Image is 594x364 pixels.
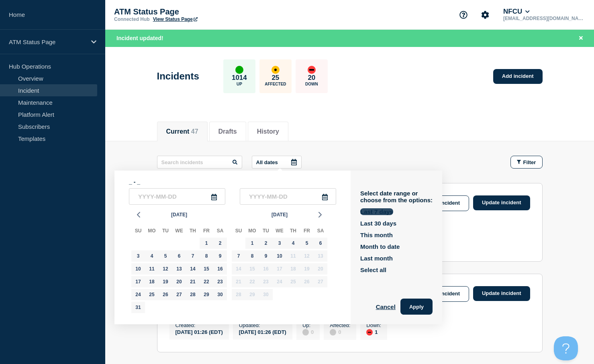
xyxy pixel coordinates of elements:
[174,276,185,287] div: Wednesday, Aug 20, 2025
[232,226,245,237] div: Su
[315,263,326,275] div: Saturday, Sep 20, 2025
[201,263,212,275] div: Friday, Aug 15, 2025
[510,156,543,169] button: Filter
[114,7,275,16] p: ATM Status Page
[301,263,312,275] div: Friday, Sep 19, 2025
[360,220,396,227] button: Last 30 days
[302,328,314,336] div: 0
[232,74,247,82] p: 1014
[330,322,350,328] p: Affected :
[213,226,227,237] div: Sa
[330,328,350,336] div: 0
[201,276,212,287] div: Friday, Aug 22, 2025
[455,6,472,23] button: Support
[218,128,237,135] button: Drafts
[160,289,171,300] div: Tuesday, Aug 26, 2025
[131,226,145,237] div: Su
[245,226,259,237] div: Mo
[271,74,279,82] p: 25
[473,286,530,301] a: Update incident
[265,82,286,86] p: Affected
[274,276,285,287] div: Wednesday, Sep 24, 2025
[214,276,226,287] div: Saturday, Aug 23, 2025
[160,276,171,287] div: Tuesday, Aug 19, 2025
[301,250,312,262] div: Friday, Sep 12, 2025
[133,302,144,313] div: Sunday, Aug 31, 2025
[308,66,316,74] div: down
[315,276,326,287] div: Saturday, Sep 27, 2025
[301,238,312,249] div: Friday, Sep 5, 2025
[129,179,336,185] p: _ - _
[233,250,244,262] div: Sunday, Sep 7, 2025
[305,82,318,86] p: Down
[260,238,271,249] div: Tuesday, Sep 2, 2025
[366,328,381,336] div: 1
[576,34,586,43] button: Close banner
[366,329,373,336] div: down
[201,289,212,300] div: Friday, Aug 29, 2025
[477,6,494,23] button: Account settings
[200,226,213,237] div: Fr
[493,69,543,84] a: Add incident
[166,128,198,135] button: Current 47
[271,209,288,221] span: [DATE]
[259,226,273,237] div: Tu
[376,299,396,315] button: Cancel
[360,190,433,203] p: Select date range or choose from the options:
[256,159,278,165] p: All dates
[187,263,198,275] div: Thursday, Aug 14, 2025
[146,250,157,262] div: Monday, Aug 4, 2025
[260,263,271,275] div: Tuesday, Sep 16, 2025
[308,74,315,82] p: 20
[239,322,286,328] p: Updated :
[274,238,285,249] div: Wednesday, Sep 3, 2025
[271,66,280,74] div: affected
[214,263,226,275] div: Saturday, Aug 16, 2025
[191,128,198,135] span: 47
[360,255,393,262] button: Last month
[116,35,163,41] span: Incident updated!
[247,263,258,275] div: Monday, Sep 15, 2025
[201,238,212,249] div: Friday, Aug 1, 2025
[187,289,198,300] div: Thursday, Aug 28, 2025
[201,250,212,262] div: Friday, Aug 8, 2025
[146,289,157,300] div: Monday, Aug 25, 2025
[186,226,200,237] div: Th
[233,276,244,287] div: Sunday, Sep 21, 2025
[129,188,225,205] input: YYYY-MM-DD
[146,263,157,275] div: Monday, Aug 11, 2025
[300,226,314,237] div: Fr
[187,250,198,262] div: Thursday, Aug 7, 2025
[233,289,244,300] div: Sunday, Sep 28, 2025
[502,8,531,16] button: NFCU
[288,250,299,262] div: Thursday, Sep 11, 2025
[260,289,271,300] div: Tuesday, Sep 30, 2025
[247,238,258,249] div: Monday, Sep 1, 2025
[315,250,326,262] div: Saturday, Sep 13, 2025
[257,128,279,135] button: History
[288,238,299,249] div: Thursday, Sep 4, 2025
[174,250,185,262] div: Wednesday, Aug 6, 2025
[260,250,271,262] div: Tuesday, Sep 9, 2025
[260,276,271,287] div: Tuesday, Sep 23, 2025
[366,322,381,328] p: Down :
[133,250,144,262] div: Sunday, Aug 3, 2025
[235,66,243,74] div: up
[473,195,530,210] a: Update incident
[301,276,312,287] div: Friday, Sep 26, 2025
[240,188,336,205] input: YYYY-MM-DD
[187,276,198,287] div: Thursday, Aug 21, 2025
[176,328,223,335] div: [DATE] 01:26 (EDT)
[159,226,172,237] div: Tu
[360,208,393,215] button: Last 7 days
[247,289,258,300] div: Monday, Sep 29, 2025
[400,299,433,315] button: Apply
[133,289,144,300] div: Sunday, Aug 24, 2025
[273,226,286,237] div: We
[172,226,186,237] div: We
[360,232,393,238] button: This month
[274,250,285,262] div: Wednesday, Sep 10, 2025
[133,263,144,275] div: Sunday, Aug 10, 2025
[214,289,226,300] div: Saturday, Aug 30, 2025
[417,195,469,211] a: View incident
